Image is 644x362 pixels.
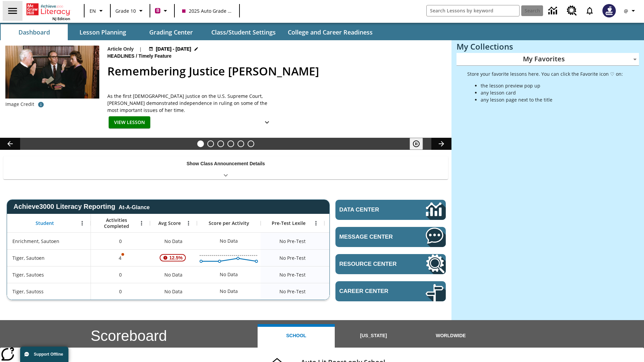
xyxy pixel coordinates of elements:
h3: My Collections [457,42,639,51]
span: Support Offline [34,352,63,357]
span: No Pre-Test, Tiger, Sautoes [279,271,306,278]
button: School [258,324,335,348]
div: No Data, Enrichment, Sautoen [216,234,241,248]
p: 4 [118,254,123,261]
span: Tiger, Sautoss [12,288,44,295]
span: Student [36,220,54,226]
button: Dashboard [1,24,68,40]
div: No Data, Enrichment, Sautoen [150,233,197,249]
div: Pause [410,138,430,150]
span: @ [624,7,628,14]
span: Achieve3000 Literacy Reporting [13,203,150,210]
div: No Data, Tiger, Sautoss [216,285,241,298]
div: No Data, Tiger, Sautoes [324,266,388,283]
span: / [136,53,137,59]
a: Data Center [335,200,446,220]
p: Show Class Announcement Details [186,160,265,167]
div: 0, Enrichment, Sautoen [91,233,150,249]
span: Enrichment, Sautoen [12,238,59,245]
button: Class/Student Settings [206,24,281,40]
span: As the first female justice on the U.S. Supreme Court, Sandra Day O'Connor demonstrated independe... [107,93,275,114]
span: Score per Activity [209,220,249,226]
div: No Data, Tiger, Sautoss [150,283,197,300]
button: Language: EN, Select a language [87,5,108,17]
div: No Data, Enrichment, Sautoen [324,233,388,249]
div: My Favorites [457,53,639,66]
span: Headlines [107,53,136,60]
div: , 12.5%, Attention! This student's Average First Try Score of 12.5% is below 65%, Tiger, Sautoen [150,249,197,266]
span: B [156,6,159,15]
span: Avg Score [158,220,181,226]
button: College and Career Readiness [282,24,378,40]
button: Pause [410,138,423,150]
button: Open Menu [183,218,194,228]
button: Slide 2 Climbing Mount Tai [207,140,214,147]
span: Pre-Test Lexile [272,220,306,226]
a: Resource Center, Will open in new tab [563,2,581,20]
button: Aug 24 - Aug 24 Choose Dates [147,46,200,53]
div: No Data, Tiger, Sautoes [150,266,197,283]
span: Resource Center [339,261,406,267]
button: Open side menu [3,1,22,21]
h2: Remembering Justice O'Connor [107,63,443,80]
button: Grade: Grade 10, Select a grade [113,5,148,17]
span: Grade 10 [115,7,136,14]
a: Notifications [581,2,598,19]
button: Open Menu [77,218,87,228]
img: Chief Justice Warren Burger, wearing a black robe, holds up his right hand and faces Sandra Day O... [5,46,99,99]
div: Show Class Announcement Details [3,156,448,179]
button: Show Details [260,116,274,129]
span: EN [90,7,96,14]
div: 0, Tiger, Sautoss [91,283,150,300]
a: Career Center [335,281,446,301]
a: Message Center [335,227,446,247]
span: Message Center [339,234,406,240]
div: Home [26,2,70,21]
p: Article Only [107,46,134,53]
span: 0 [119,288,122,295]
button: Select a new avatar [598,2,620,19]
button: Slide 1 Remembering Justice O'Connor [197,140,204,147]
div: At-A-Glance [119,203,150,210]
span: Tiger, Sautoen [12,254,45,261]
span: 0 [119,238,122,245]
span: [DATE] - [DATE] [156,46,191,53]
button: Grading Center [138,24,205,40]
button: [US_STATE] [335,324,412,348]
span: | [139,46,142,53]
li: any lesson page next to the title [481,96,623,103]
button: Slide 3 Defining Our Government's Purpose [217,140,224,147]
input: search field [427,5,519,16]
span: Career Center [339,288,406,295]
span: Activities Completed [94,217,139,229]
button: Support Offline [20,347,68,362]
div: As the first [DEMOGRAPHIC_DATA] justice on the U.S. Supreme Court, [PERSON_NAME] demonstrated ind... [107,93,275,114]
span: Data Center [339,206,403,213]
span: No Data [161,234,186,248]
span: NJ Edition [52,16,70,21]
a: Resource Center, Will open in new tab [335,254,446,274]
span: No Pre-Test, Enrichment, Sautoen [279,238,306,245]
div: 0, Tiger, Sautoes [91,266,150,283]
div: 4, One or more Activity scores may be invalid., Tiger, Sautoen [91,249,150,266]
span: 12.5% [167,252,185,264]
span: 0 [119,271,122,278]
button: Open Menu [137,218,147,228]
button: Lesson Planning [69,24,136,40]
img: Avatar [602,4,616,17]
p: Store your favorite lessons here. You can click the Favorite icon ♡ on: [467,70,623,77]
button: Worldwide [412,324,489,348]
li: the lesson preview pop up [481,82,623,89]
p: Image Credit [5,101,34,108]
span: No Pre-Test, Tiger, Sautoss [279,288,306,295]
button: Open Menu [311,218,321,228]
div: No Data, Tiger, Sautoen [324,249,388,266]
span: No Pre-Test, Tiger, Sautoen [279,254,306,261]
button: Lesson carousel, Next [431,138,451,150]
button: Image credit: The U.S. National Archives [34,99,48,111]
li: any lesson card [481,89,623,96]
span: No Data [161,285,186,298]
div: No Data, Tiger, Sautoes [216,268,241,281]
a: Home [26,3,70,16]
a: Data Center [544,2,563,20]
